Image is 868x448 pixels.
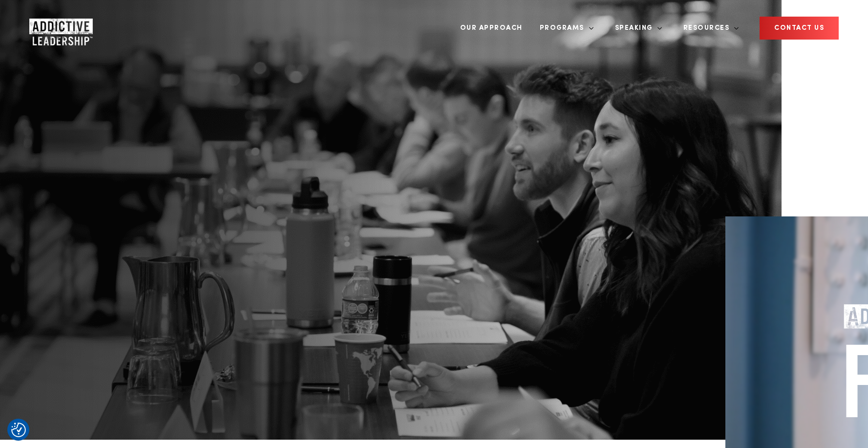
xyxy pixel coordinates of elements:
[608,10,662,46] a: Speaking
[760,17,839,40] a: CONTACT US
[11,423,26,437] button: Consent Preferences
[453,10,530,46] a: Our Approach
[29,19,88,38] a: Home
[676,10,740,46] a: Resources
[11,423,26,437] img: Revisit consent button
[532,10,594,46] a: Programs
